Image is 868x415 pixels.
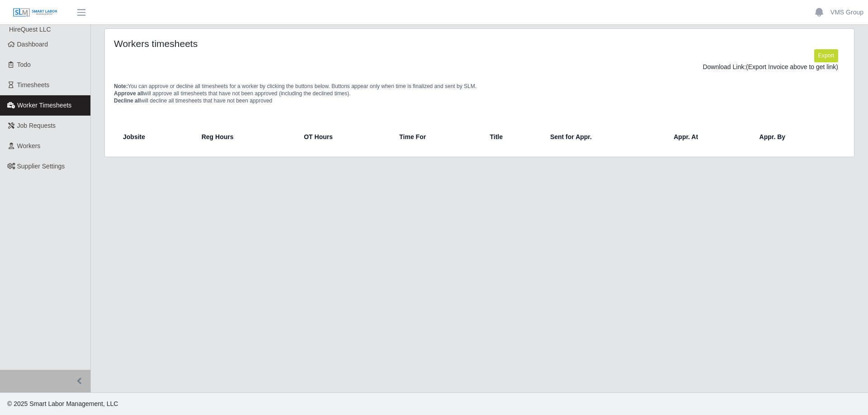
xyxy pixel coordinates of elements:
img: SLM Logo [13,8,58,18]
a: VMS Group [830,8,863,17]
span: Supplier Settings [17,163,65,170]
span: Note: [114,83,128,89]
th: Appr. By [752,126,841,148]
th: Appr. At [666,126,752,148]
p: You can approve or decline all timesheets for a worker by clicking the buttons below. Buttons app... [114,83,845,104]
span: Decline all [114,98,141,104]
th: Sent for Appr. [543,126,666,148]
span: Workers [17,142,41,149]
span: Dashboard [17,41,48,48]
span: Todo [17,61,31,68]
th: Reg Hours [194,126,297,148]
div: Download Link: [121,62,838,72]
th: Title [483,126,543,148]
span: © 2025 Smart Labor Management, LLC [7,400,118,407]
span: Approve all [114,90,143,97]
th: Time For [392,126,482,148]
span: (Export Invoice above to get link) [746,63,838,70]
h4: Workers timesheets [114,38,410,49]
th: OT Hours [297,126,392,148]
button: Export [814,49,838,62]
span: Worker Timesheets [17,102,71,109]
span: HireQuest LLC [9,26,51,33]
span: Job Requests [17,122,56,129]
th: Jobsite [118,126,194,148]
span: Timesheets [17,81,50,89]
